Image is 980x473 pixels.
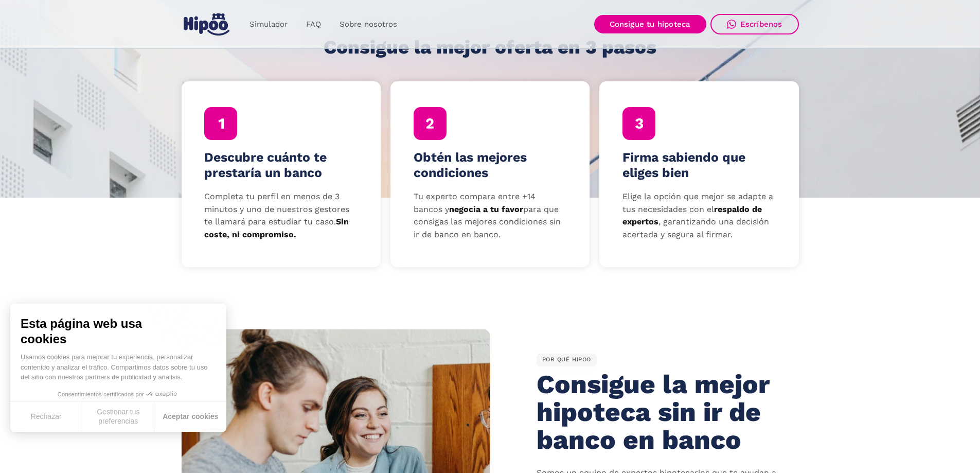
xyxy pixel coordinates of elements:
a: FAQ [297,14,330,34]
h4: Firma sabiendo que eliges bien [622,150,776,181]
h2: Consigue la mejor hipoteca sin ir de banco en banco [537,371,774,453]
strong: Sin coste, ni compromiso. [204,217,349,239]
p: Elige la opción que mejor se adapte a tus necesidades con el , garantizando una decisión acertada... [622,190,776,241]
a: Simulador [240,14,297,34]
h4: Descubre cuánto te prestaría un banco [204,150,358,181]
h1: Consigue la mejor oferta en 3 pasos [324,37,656,58]
a: Escríbenos [710,14,799,34]
p: Tu experto compara entre +14 bancos y para que consigas las mejores condiciones sin ir de banco e... [414,190,567,241]
div: POR QUÉ HIPOO [537,354,597,367]
a: Sobre nosotros [330,14,406,34]
a: Consigue tu hipoteca [594,15,706,33]
p: Completa tu perfil en menos de 3 minutos y uno de nuestros gestores te llamará para estudiar tu c... [204,190,358,241]
strong: negocia a tu favor [449,204,523,214]
a: home [182,9,232,40]
h4: Obtén las mejores condiciones [414,150,567,181]
div: Escríbenos [740,20,782,29]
